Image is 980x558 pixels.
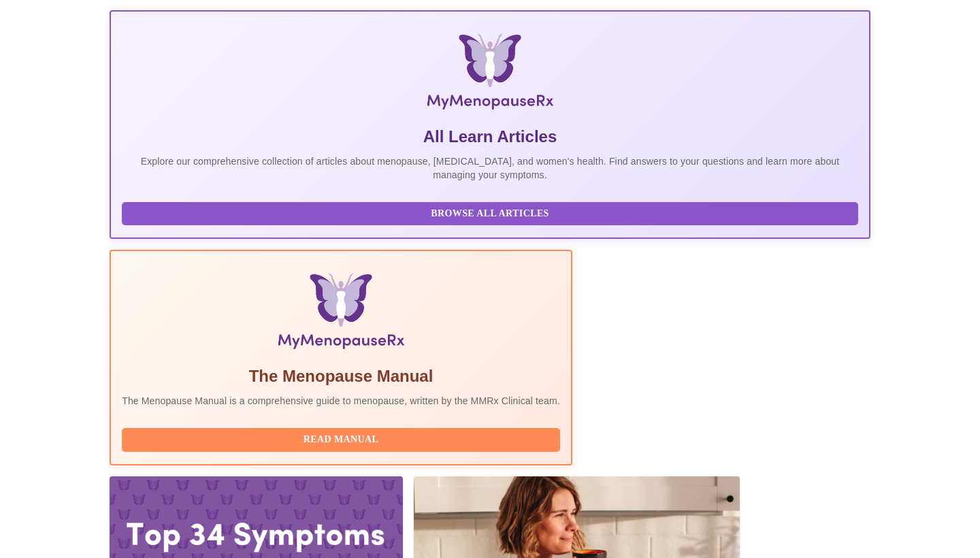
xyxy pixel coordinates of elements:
[122,126,858,148] h5: All Learn Articles
[122,433,563,444] a: Read Manual
[122,202,858,226] button: Browse All Articles
[236,33,744,115] img: MyMenopauseRx Logo
[122,394,560,408] p: The Menopause Manual is a comprehensive guide to menopause, written by the MMRx Clinical team.
[135,431,546,448] span: Read Manual
[122,428,560,452] button: Read Manual
[122,207,862,218] a: Browse All Articles
[122,365,560,387] h5: The Menopause Manual
[191,273,490,355] img: Menopause Manual
[122,154,858,182] p: Explore our comprehensive collection of articles about menopause, [MEDICAL_DATA], and women's hea...
[135,206,845,223] span: Browse All Articles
